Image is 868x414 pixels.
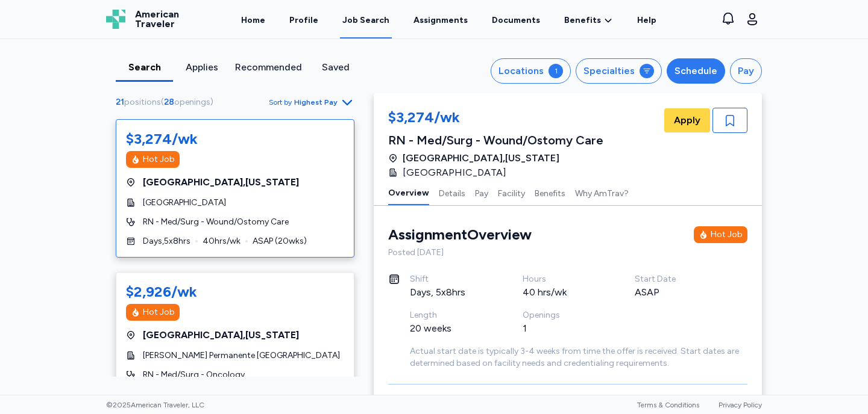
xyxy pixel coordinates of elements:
[410,285,494,300] div: Days, 5x8hrs
[388,247,747,259] div: Posted [DATE]
[143,306,175,318] div: Hot Job
[549,64,563,78] div: 1
[583,64,635,78] div: Specialties
[674,113,700,128] span: Apply
[203,235,241,247] span: 40 hrs/wk
[711,229,743,241] div: Hot Job
[637,401,699,409] a: Terms & Conditions
[664,108,710,132] button: Apply
[294,97,338,107] span: Highest Pay
[523,321,606,336] div: 1
[675,64,717,78] div: Schedule
[388,108,603,129] div: $3,274/wk
[178,60,225,75] div: Applies
[143,175,299,190] span: [GEOGRAPHIC_DATA] , [US_STATE]
[523,285,606,300] div: 40 hrs/wk
[269,97,292,107] span: Sort by
[106,400,204,410] span: © 2025 American Traveler, LLC
[342,14,389,26] div: Job Search
[143,235,190,247] span: Days , 5 x 8 hrs
[439,180,465,205] button: Details
[135,10,179,29] span: American Traveler
[143,153,175,165] div: Hot Job
[575,180,629,205] button: Why AmTrav?
[535,180,565,205] button: Benefits
[410,309,494,321] div: Length
[523,273,606,285] div: Hours
[403,165,506,180] span: [GEOGRAPHIC_DATA]
[164,97,174,107] span: 28
[116,97,124,107] span: 21
[635,285,719,300] div: ASAP
[143,197,226,209] span: [GEOGRAPHIC_DATA]
[174,97,210,107] span: openings
[730,58,762,84] button: Pay
[269,95,354,110] button: Sort byHighest Pay
[116,96,218,108] div: ( )
[143,350,340,362] span: [PERSON_NAME] Permanente [GEOGRAPHIC_DATA]
[410,321,494,336] div: 20 weeks
[143,369,245,381] span: RN - Med/Surg - Oncology
[410,345,747,369] div: Actual start date is typically 3-4 weeks from time the offer is received. Start dates are determi...
[388,180,429,205] button: Overview
[498,180,525,205] button: Facility
[564,14,613,26] a: Benefits
[143,216,289,228] span: RN - Med/Surg - Wound/Ostomy Care
[312,60,359,75] div: Saved
[340,1,392,39] a: Job Search
[475,180,488,205] button: Pay
[564,14,601,26] span: Benefits
[121,60,168,75] div: Search
[410,273,494,285] div: Shift
[738,64,754,78] div: Pay
[143,328,299,342] span: [GEOGRAPHIC_DATA] , [US_STATE]
[635,273,719,285] div: Start Date
[523,309,606,321] div: Openings
[235,60,302,75] div: Recommended
[388,132,603,149] div: RN - Med/Surg - Wound/Ostomy Care
[719,401,762,409] a: Privacy Policy
[403,151,559,165] span: [GEOGRAPHIC_DATA] , [US_STATE]
[124,97,161,107] span: positions
[253,235,307,247] span: ASAP ( 20 wks)
[388,225,532,244] div: Assignment Overview
[576,58,662,84] button: Specialties
[106,10,125,29] img: Logo
[498,64,544,78] div: Locations
[126,129,198,149] div: $3,274/wk
[491,58,571,84] button: Locations1
[667,58,725,84] button: Schedule
[126,282,197,301] div: $2,926/wk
